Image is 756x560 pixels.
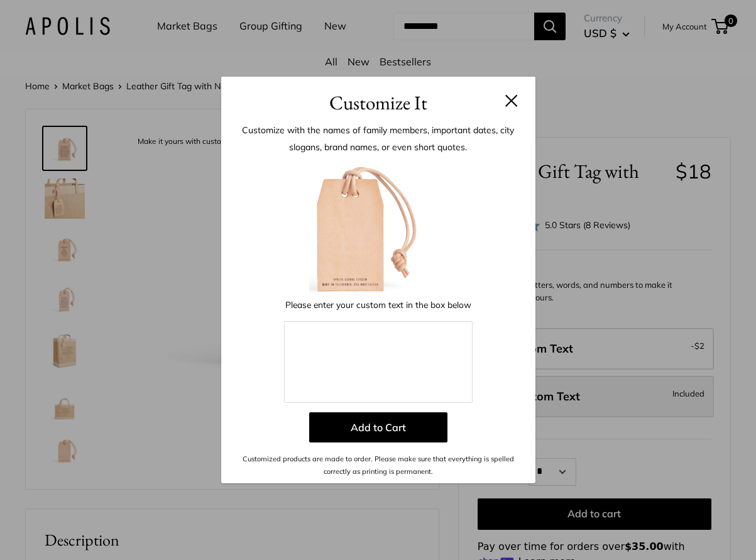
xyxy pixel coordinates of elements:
button: Add to Cart [309,412,447,442]
h3: Customize It [240,88,517,118]
p: Customize with the names of family members, important dates, city slogans, brand names, or even s... [240,122,517,155]
p: Please enter your custom text in the box below [284,297,473,313]
img: Blank-LuggageTagLetter-forCustomizer.jpg [309,158,447,297]
p: Customized products are made to order. Please make sure that everything is spelled correctly as p... [240,453,517,478]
